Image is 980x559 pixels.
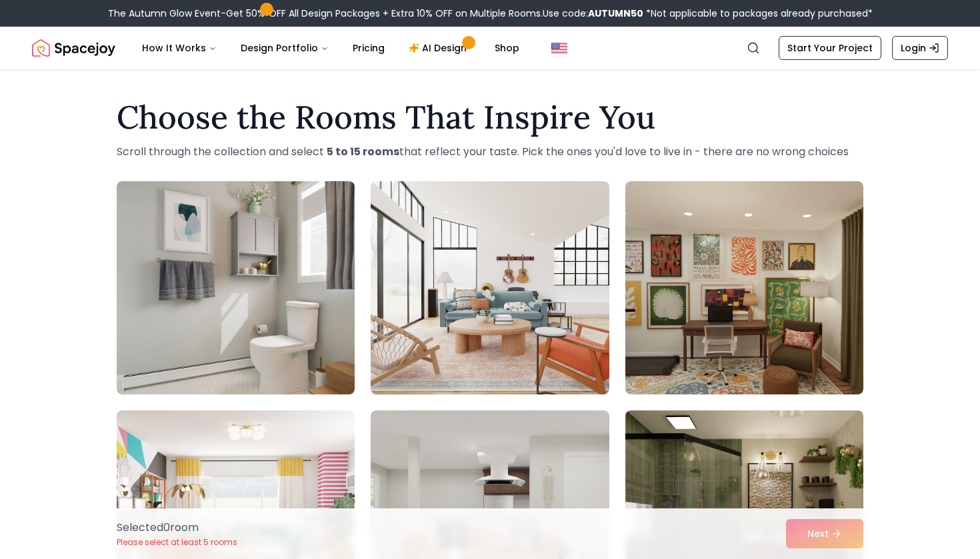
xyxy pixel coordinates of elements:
b: AUTUMN50 [588,7,643,20]
a: Spacejoy [32,35,115,61]
p: Scroll through the collection and select that reflect your taste. Pick the ones you'd love to liv... [117,144,863,160]
p: Selected 0 room [117,520,237,536]
a: AI Design [398,35,481,61]
a: Login [892,36,948,60]
strong: 5 to 15 rooms [327,144,399,159]
a: Pricing [342,35,395,61]
a: Shop [484,35,530,61]
img: Room room-2 [371,181,609,394]
button: How It Works [131,35,227,61]
p: Please select at least 5 rooms [117,537,237,548]
nav: Global [32,27,948,69]
nav: Main [131,35,530,61]
img: Spacejoy Logo [32,35,115,61]
div: The Autumn Glow Event-Get 50% OFF All Design Packages + Extra 10% OFF on Multiple Rooms. [108,7,873,20]
span: Use code: [543,7,643,20]
h1: Choose the Rooms That Inspire You [117,101,863,133]
a: Start Your Project [779,36,881,60]
img: Room room-3 [625,181,863,394]
span: *Not applicable to packages already purchased* [643,7,873,20]
button: Design Portfolio [230,35,339,61]
img: United States [551,40,567,56]
img: Room room-1 [117,181,355,394]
